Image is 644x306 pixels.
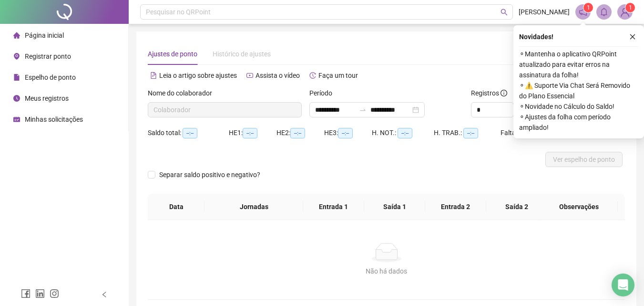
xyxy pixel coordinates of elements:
span: [PERSON_NAME] [519,7,570,17]
sup: Atualize o seu contato no menu Meus Dados [625,3,635,12]
span: home [13,32,20,39]
span: swap-right [359,106,367,114]
span: --:-- [243,128,257,138]
span: Página inicial [25,32,64,39]
span: --:-- [463,128,478,138]
span: Faça um tour [318,72,358,79]
span: Observações [548,201,610,212]
span: ⚬ Ajustes da folha com período ampliado! [519,112,638,133]
span: linkedin [35,289,45,298]
span: ⚬ Mantenha o aplicativo QRPoint atualizado para evitar erros na assinatura da folha! [519,49,638,80]
span: history [309,72,316,79]
span: Meus registros [25,95,69,102]
div: H. TRAB.: [434,127,501,138]
span: youtube [246,72,253,79]
th: Saída 2 [486,194,547,220]
span: Faltas: [501,129,522,137]
span: Espelho de ponto [25,74,76,81]
span: Leia o artigo sobre ajustes [159,72,237,79]
th: Data [148,194,204,220]
div: H. NOT.: [372,127,434,138]
span: 1 [629,4,632,11]
div: Open Intercom Messenger [612,274,634,296]
span: Assista o vídeo [256,72,300,79]
span: Novidades ! [519,32,553,42]
div: HE 2: [276,127,324,138]
span: file [13,74,20,81]
span: close [629,33,636,40]
span: search [501,9,508,16]
span: --:-- [398,128,412,138]
span: bell [600,8,608,16]
span: Minhas solicitações [25,116,83,123]
span: ⚬ ⚠️ Suporte Via Chat Será Removido do Plano Essencial [519,80,638,101]
span: --:-- [338,128,353,138]
span: Ajustes de ponto [148,50,197,58]
label: Período [309,88,338,98]
sup: 1 [583,3,593,12]
span: 1 [587,4,590,11]
div: HE 3: [324,127,372,138]
span: Registros [471,88,507,98]
span: Registrar ponto [25,53,71,60]
th: Saída 1 [364,194,425,220]
th: Observações [540,194,618,220]
span: notification [579,8,587,16]
img: 76828 [618,5,632,19]
span: left [101,291,108,298]
span: info-circle [501,90,507,96]
th: Entrada 1 [303,194,364,220]
span: Separar saldo positivo e negativo? [155,169,264,180]
span: to [359,106,367,114]
th: Entrada 2 [425,194,486,220]
div: Não há dados [159,266,613,276]
span: file-text [150,72,157,79]
span: facebook [21,289,31,298]
div: HE 1: [229,127,276,138]
div: Saldo total: [148,127,229,138]
span: schedule [13,116,20,123]
span: environment [13,53,20,60]
label: Nome do colaborador [148,88,218,98]
span: Histórico de ajustes [213,50,271,58]
span: clock-circle [13,95,20,102]
span: --:-- [183,128,197,138]
button: Ver espelho de ponto [545,152,623,167]
span: ⚬ Novidade no Cálculo do Saldo! [519,101,638,112]
span: --:-- [290,128,305,138]
span: instagram [50,289,59,298]
th: Jornadas [204,194,303,220]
